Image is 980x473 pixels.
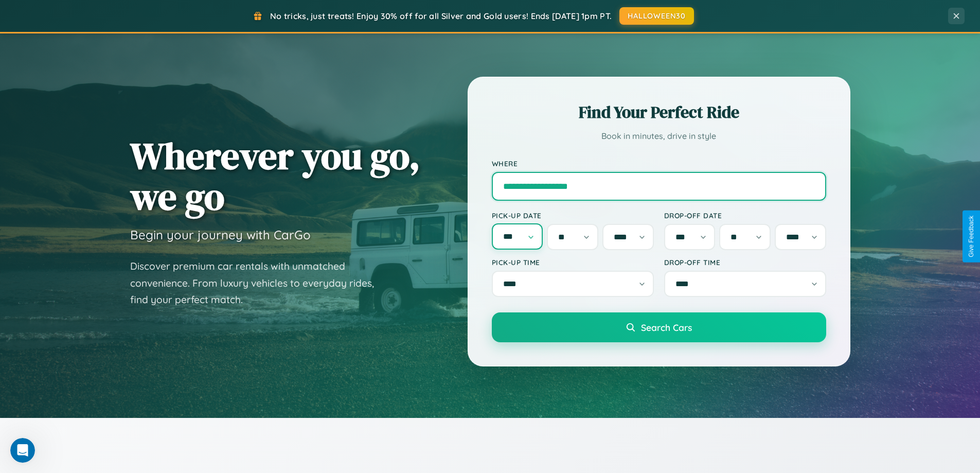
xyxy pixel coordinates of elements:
[492,159,826,168] label: Where
[130,135,420,217] h1: Wherever you go, we go
[664,258,826,267] label: Drop-off Time
[492,312,826,342] button: Search Cars
[619,7,694,25] button: HALLOWEEN30
[492,129,826,144] p: Book in minutes, drive in style
[641,322,692,333] span: Search Cars
[664,211,826,220] label: Drop-off Date
[10,438,35,463] iframe: Intercom live chat
[492,211,654,220] label: Pick-up Date
[130,258,387,308] p: Discover premium car rentals with unmatched convenience. From luxury vehicles to everyday rides, ...
[270,11,612,21] span: No tricks, just treats! Enjoy 30% off for all Silver and Gold users! Ends [DATE] 1pm PT.
[492,101,826,124] h2: Find Your Perfect Ride
[492,258,654,267] label: Pick-up Time
[968,216,975,257] div: Give Feedback
[130,227,311,242] h3: Begin your journey with CarGo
